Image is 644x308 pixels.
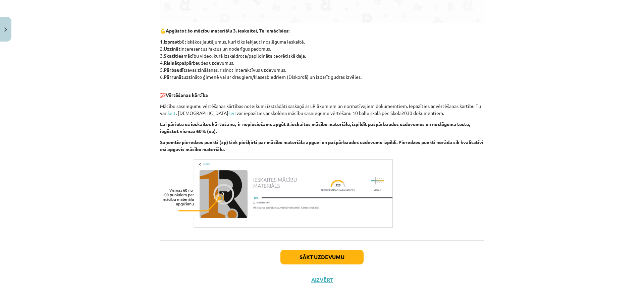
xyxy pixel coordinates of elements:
[164,67,185,73] b: Pārbaudīt
[164,60,179,66] b: Risināt
[160,139,483,152] b: Saņemtie pieredzes punkti (xp) tiek piešķirti par mācību materiāla apguvi un pašpārbaudes uzdevum...
[164,74,183,80] b: Pārrunāt
[160,84,484,99] p: 💯
[309,276,335,283] button: Aizvērt
[228,110,236,116] a: šeit
[166,92,208,98] b: Vērtēšanas kārtība
[160,103,484,117] p: Mācību sasniegumu vērtēšanas kārtības noteikumi izstrādāti saskaņā ar LR likumiem un normatīvajie...
[164,46,180,52] b: Uzzināt
[280,250,364,264] button: Sākt uzdevumu
[4,27,7,32] img: icon-close-lesson-0947bae3869378f0d4975bcd49f059093ad1ed9edebbc8119c70593378902aed.svg
[160,121,470,134] b: Lai pārietu uz ieskaites kārtošanu, ir nepieciešams apgūt 3.ieskaites mācību materiālu, izpildīt ...
[166,27,289,34] b: Apgūstot šo mācību materiālu 3. ieskaitei, Tu iemācīsies:
[160,27,484,34] p: 💪
[164,39,179,45] b: Izprast
[168,110,176,116] a: šeit
[164,53,183,59] b: Skatīties
[160,38,484,80] p: 1. būtiskākos jautājumus, kuri tiks iekļauti noslēguma ieskaitē. 2. interesantus faktus un noderī...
